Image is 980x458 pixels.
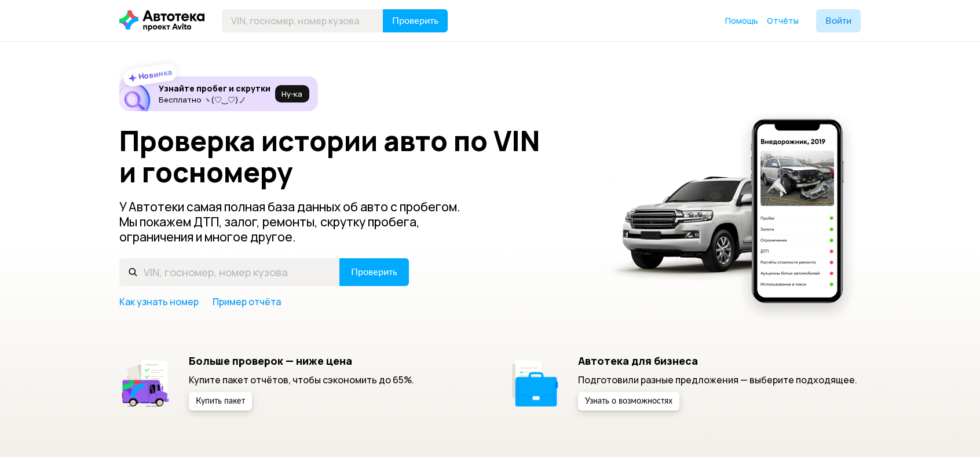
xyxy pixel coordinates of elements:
[585,397,672,405] span: Узнать о возможностях
[159,95,270,104] p: Бесплатно ヽ(♡‿♡)ノ
[119,199,480,244] p: У Автотеки самая полная база данных об авто с пробегом. Мы покажем ДТП, залог, ремонты, скрутку п...
[196,397,245,405] span: Купить пакет
[725,15,758,27] a: Помощь
[189,354,414,367] h5: Больше проверок — ниже цена
[119,125,590,188] h1: Проверка истории авто по VIN и госномеру
[725,15,758,26] span: Помощь
[578,392,679,411] button: Узнать о возможностях
[767,15,799,27] a: Отчёты
[189,392,252,411] button: Купить пакет
[767,15,799,26] span: Отчёты
[119,258,340,286] input: VIN, госномер, номер кузова
[222,9,383,32] input: VIN, госномер, номер кузова
[392,16,438,25] span: Проверить
[281,89,302,98] span: Ну‑ка
[816,9,861,32] button: Войти
[189,373,414,386] p: Купите пакет отчётов, чтобы сэкономить до 65%.
[339,258,409,286] button: Проверить
[213,295,281,308] a: Пример отчёта
[119,295,199,308] a: Как узнать номер
[351,268,397,277] span: Проверить
[578,354,857,367] h5: Автотека для бизнеса
[383,9,448,32] button: Проверить
[578,373,857,386] p: Подготовили разные предложения — выберите подходящее.
[825,16,851,25] span: Войти
[138,67,173,82] strong: Новинка
[159,83,270,94] h6: Узнайте пробег и скрутки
